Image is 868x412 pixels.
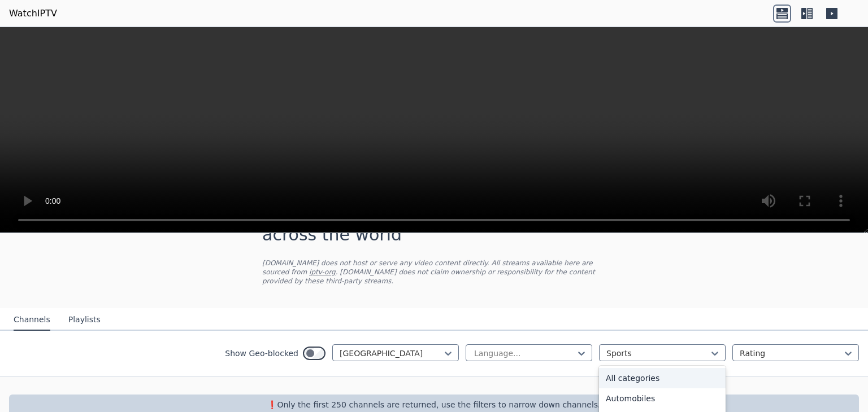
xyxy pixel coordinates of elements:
a: WatchIPTV [9,7,57,20]
button: Playlists [68,309,101,331]
div: Automobiles [599,388,726,409]
div: All categories [599,368,726,388]
a: iptv-org [309,268,336,276]
p: ❗️Only the first 250 channels are returned, use the filters to narrow down channels. [14,399,854,410]
p: [DOMAIN_NAME] does not host or serve any video content directly. All streams available here are s... [262,258,606,286]
button: Channels [14,309,50,331]
label: Show Geo-blocked [225,348,298,359]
